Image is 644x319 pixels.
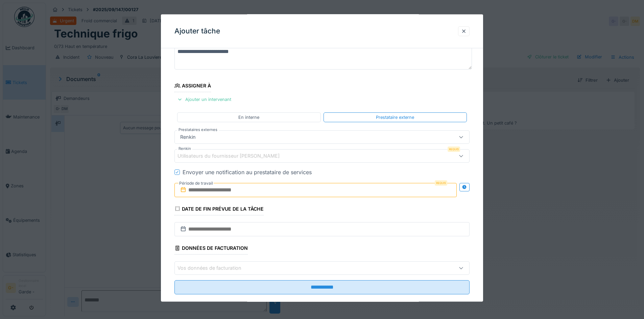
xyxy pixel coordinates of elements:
[376,114,414,120] div: Prestataire externe
[178,179,214,187] label: Période de travail
[238,114,259,120] div: En interne
[177,264,251,272] div: Vos données de facturation
[174,27,220,35] h3: Ajouter tâche
[174,243,248,254] div: Données de facturation
[177,127,219,132] label: Prestataires externes
[435,180,447,185] div: Requis
[177,133,198,140] div: Renkin
[174,204,264,215] div: Date de fin prévue de la tâche
[174,81,211,92] div: Assigner à
[177,145,192,151] label: Renkin
[448,146,460,152] div: Requis
[183,168,312,176] div: Envoyer une notification au prestataire de services
[177,152,289,159] div: Utilisateurs du fournisseur [PERSON_NAME]
[174,95,234,104] div: Ajouter un intervenant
